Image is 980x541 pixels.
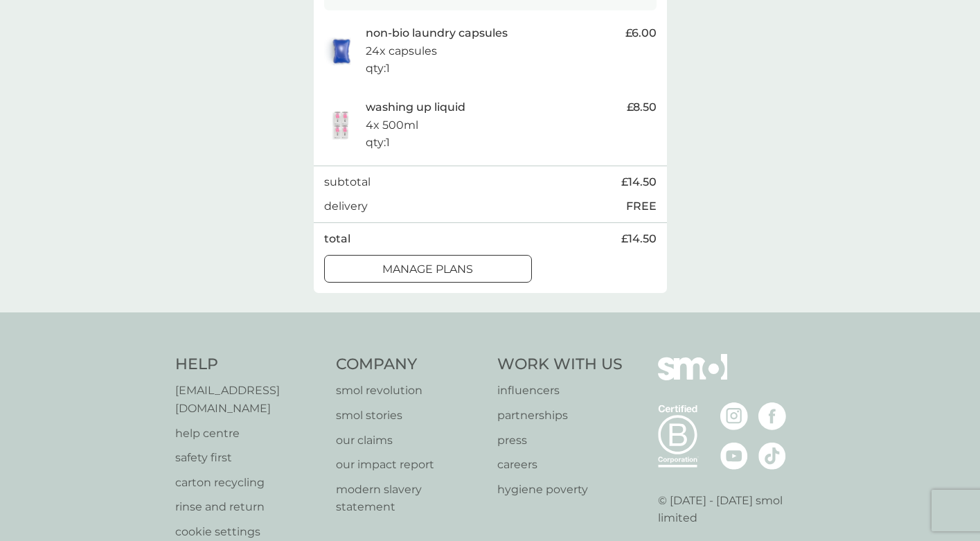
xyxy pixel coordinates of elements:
[175,354,323,375] h4: Help
[175,382,323,417] a: [EMAIL_ADDRESS][DOMAIN_NAME]
[324,255,532,283] button: manage plans
[175,523,323,541] a: cookie settings
[497,432,623,450] a: press
[336,481,483,516] a: modern slavery statement
[658,492,805,527] p: © [DATE] - [DATE] smol limited
[626,197,657,215] p: FREE
[336,354,483,375] h4: Company
[324,230,350,248] p: total
[497,407,623,425] a: partnerships
[658,354,727,401] img: smol
[175,449,323,467] a: safety first
[366,134,390,152] p: qty : 1
[336,382,483,400] a: smol revolution
[627,98,657,116] span: £8.50
[175,474,323,492] a: carton recycling
[621,230,657,248] span: £14.50
[497,382,623,400] a: influencers
[497,354,623,375] h4: Work With Us
[366,42,437,60] p: 24x capsules
[382,260,473,278] p: manage plans
[720,402,748,430] img: visit the smol Instagram page
[175,425,323,443] a: help centre
[324,173,371,191] p: subtotal
[366,116,418,134] p: 4x 500ml
[497,481,623,499] a: hygiene poverty
[497,456,623,474] a: careers
[720,442,748,470] img: visit the smol Youtube page
[324,197,368,215] p: delivery
[336,456,483,474] a: our impact report
[621,173,657,191] span: £14.50
[366,24,508,42] p: non-bio laundry capsules
[758,442,786,470] img: visit the smol Tiktok page
[336,432,483,450] a: our claims
[366,60,390,78] p: qty : 1
[758,402,786,430] img: visit the smol Facebook page
[625,24,657,42] span: £6.00
[175,498,323,516] a: rinse and return
[366,98,465,116] p: washing up liquid
[336,407,483,425] a: smol stories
